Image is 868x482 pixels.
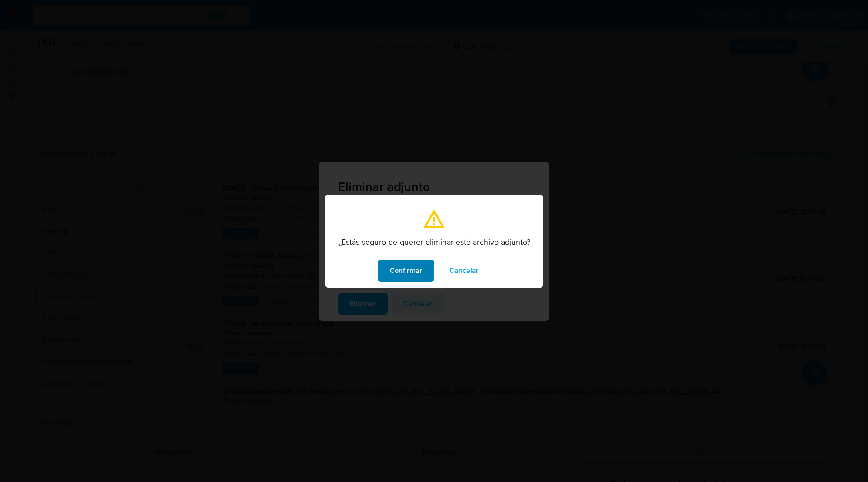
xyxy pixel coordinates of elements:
[338,237,530,247] p: ¿Estás seguro de querer eliminar este archivo adjunto?
[449,261,479,281] span: Cancelar
[378,260,434,282] button: modal_confirmation.confirm
[438,260,491,282] button: modal_confirmation.cancel
[325,195,543,288] div: modal_confirmation.title
[390,261,422,281] span: Confirmar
